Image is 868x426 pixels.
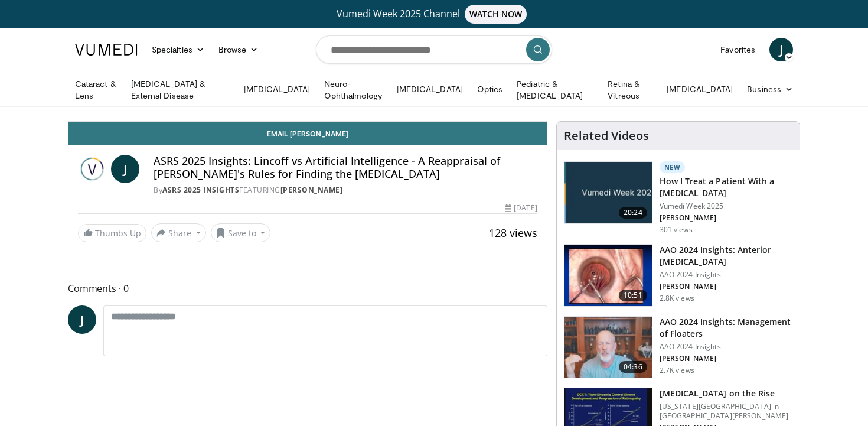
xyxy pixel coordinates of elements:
[660,388,792,399] h3: [MEDICAL_DATA] on the Rise
[68,122,547,145] a: Email [PERSON_NAME]
[660,316,792,340] h3: AAO 2024 Insights: Management of Floaters
[68,78,124,102] a: Cataract & Lens
[75,44,138,56] img: VuMedi Logo
[660,161,686,173] p: New
[280,185,343,195] a: [PERSON_NAME]
[619,290,647,301] span: 10:51
[154,155,537,180] h4: ASRS 2025 Insights: Lincoff vs Artificial Intelligence - A Reappraisal of [PERSON_NAME]'s Rules f...
[151,223,206,242] button: Share
[564,316,792,379] a: 04:36 AAO 2024 Insights: Management of Floaters AAO 2024 Insights [PERSON_NAME] 2.7K views
[78,155,106,183] img: ASRS 2025 Insights
[237,77,317,101] a: [MEDICAL_DATA]
[124,78,237,102] a: [MEDICAL_DATA] & External Disease
[660,225,693,235] p: 301 views
[564,161,792,235] a: 20:24 New How I Treat a Patient With a [MEDICAL_DATA] Vumedi Week 2025 [PERSON_NAME] 301 views
[317,78,390,102] a: Neuro-Ophthalmology
[660,77,740,101] a: [MEDICAL_DATA]
[601,78,660,102] a: Retina & Vitreous
[660,402,792,421] p: [US_STATE][GEOGRAPHIC_DATA] in [GEOGRAPHIC_DATA][PERSON_NAME]
[211,38,266,61] a: Browse
[660,294,694,303] p: 2.8K views
[769,38,793,61] a: J
[660,366,694,375] p: 2.7K views
[505,203,537,213] div: [DATE]
[619,207,647,219] span: 20:24
[660,342,792,352] p: AAO 2024 Insights
[660,244,792,268] h3: AAO 2024 Insights: Anterior [MEDICAL_DATA]
[564,245,652,306] img: fd942f01-32bb-45af-b226-b96b538a46e6.150x105_q85_crop-smart_upscale.jpg
[111,155,139,183] a: J
[660,213,792,223] p: [PERSON_NAME]
[465,5,527,24] span: WATCH NOW
[660,175,792,199] h3: How I Treat a Patient With a [MEDICAL_DATA]
[211,223,271,242] button: Save to
[564,317,652,378] img: 8e655e61-78ac-4b3e-a4e7-f43113671c25.150x105_q85_crop-smart_upscale.jpg
[564,244,792,307] a: 10:51 AAO 2024 Insights: Anterior [MEDICAL_DATA] AAO 2024 Insights [PERSON_NAME] 2.8K views
[78,224,146,242] a: Thumbs Up
[564,129,649,143] h4: Related Videos
[162,185,239,195] a: ASRS 2025 Insights
[660,354,792,363] p: [PERSON_NAME]
[489,226,537,240] span: 128 views
[145,38,211,61] a: Specialties
[619,361,647,373] span: 04:36
[660,270,792,279] p: AAO 2024 Insights
[660,282,792,291] p: [PERSON_NAME]
[564,162,652,223] img: 02d29458-18ce-4e7f-be78-7423ab9bdffd.jpg.150x105_q85_crop-smart_upscale.jpg
[660,201,792,211] p: Vumedi Week 2025
[77,5,791,24] a: Vumedi Week 2025 ChannelWATCH NOW
[740,77,800,101] a: Business
[470,77,510,101] a: Optics
[154,185,537,196] div: By FEATURING
[68,281,547,296] span: Comments 0
[316,35,552,64] input: Search topics, interventions
[390,77,470,101] a: [MEDICAL_DATA]
[713,38,762,61] a: Favorites
[68,305,96,334] a: J
[510,78,601,102] a: Pediatric & [MEDICAL_DATA]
